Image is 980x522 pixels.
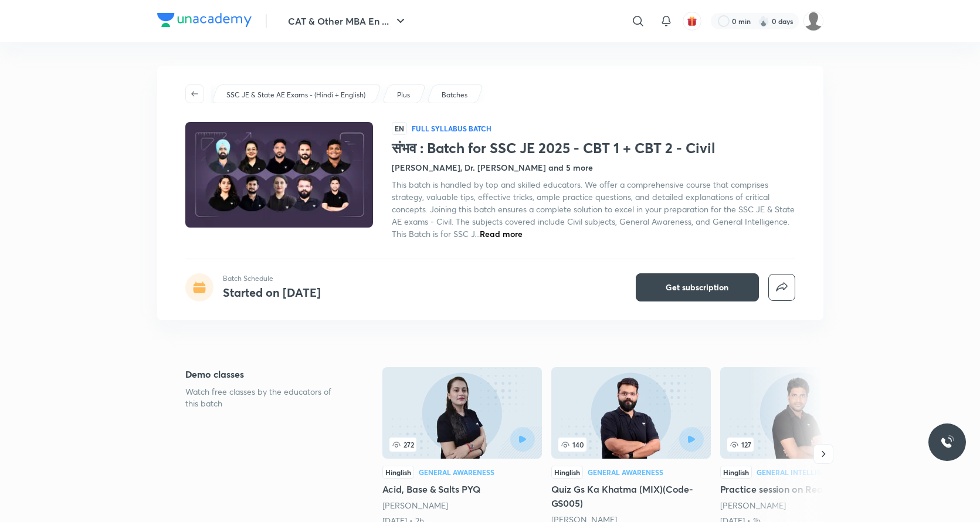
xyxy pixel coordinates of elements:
[419,469,494,476] div: General Awareness
[551,466,583,479] div: Hinglish
[185,367,345,381] h5: Demo classes
[480,228,523,239] span: Read more
[281,9,415,33] button: CAT & Other MBA En ...
[185,386,345,409] p: Watch free classes by the educators of this batch
[395,90,412,100] a: Plus
[392,122,407,135] span: EN
[389,438,416,452] span: 272
[720,500,786,511] a: [PERSON_NAME]
[392,161,593,174] h4: [PERSON_NAME], Dr. [PERSON_NAME] and 5 more
[392,140,795,157] h1: संभव : Batch for SSC JE 2025 - CBT 1 + CBT 2 - Civil
[758,15,769,27] img: streak
[439,90,469,100] a: Batches
[683,12,701,30] button: avatar
[392,179,795,239] span: This batch is handled by top and skilled educators. We offer a comprehensive course that comprise...
[666,282,728,293] span: Get subscription
[382,482,542,496] h5: Acid, Base & Salts PYQ
[551,482,711,510] h5: Quiz Gs Ka Khatma (MIX)(Code-GS005)
[636,273,759,301] button: Get subscription
[397,90,410,100] p: Plus
[223,284,321,300] h4: Started on [DATE]
[223,273,321,284] p: Batch Schedule
[382,466,414,479] div: Hinglish
[558,438,586,452] span: 140
[382,500,542,511] div: Deepali Mishra
[727,438,754,452] span: 127
[226,90,365,100] p: SSC JE & State AE Exams - (Hindi + English)
[442,90,467,100] p: Batches
[224,90,367,100] a: SSC JE & State AE Exams - (Hindi + English)
[588,469,663,476] div: General Awareness
[720,500,880,511] div: Pramod Kumar
[183,121,374,229] img: Thumbnail
[720,466,752,479] div: Hinglish
[157,13,252,30] a: Company Logo
[382,500,448,511] a: [PERSON_NAME]
[412,124,491,133] p: Full Syllabus Batch
[157,13,252,27] img: Company Logo
[803,11,823,31] img: Abdul Ramzeen
[940,435,954,449] img: ttu
[687,16,697,26] img: avatar
[720,482,880,496] h5: Practice session on Reasoning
